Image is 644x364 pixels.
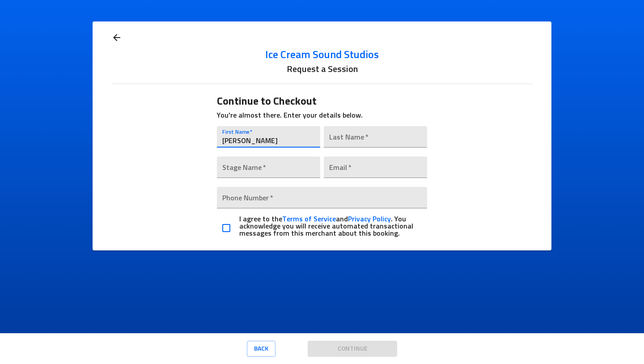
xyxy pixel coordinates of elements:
input: DJ Smooth [217,157,320,178]
h6: Request a Session [111,62,532,76]
h3: Continue to Checkout [217,95,428,108]
input: Enter your phone number [217,187,428,208]
a: Privacy Policy [348,216,391,223]
input: John [217,126,320,148]
input: Smith [324,126,427,148]
label: You're almost there. Enter your details below. [217,112,363,119]
a: Ice Cream Sound Studios [111,48,532,62]
a: Terms of Service [282,216,336,223]
input: ex. jsmith@example.com [324,157,427,178]
label: I agree to the and . You acknowledge you will receive automated transactional messages from this ... [239,216,426,237]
